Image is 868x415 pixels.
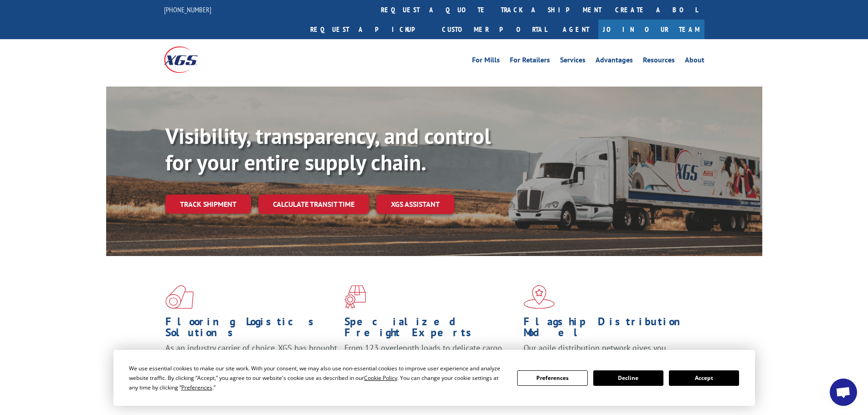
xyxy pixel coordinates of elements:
[258,195,369,214] a: Calculate transit time
[165,195,251,214] a: Track shipment
[669,370,739,386] button: Accept
[560,56,586,67] a: Services
[554,20,598,39] a: Agent
[524,343,691,364] span: Our agile distribution network gives you nationwide inventory management on demand.
[376,195,454,214] a: XGS ASSISTANT
[685,56,704,67] a: About
[364,374,397,382] span: Cookie Policy
[303,20,435,39] a: Request a pickup
[510,56,550,67] a: For Retailers
[165,285,194,309] img: xgs-icon-total-supply-chain-intelligence-red
[517,370,587,386] button: Preferences
[830,379,857,406] a: Open chat
[113,350,755,406] div: Cookie Consent Prompt
[165,343,337,375] span: As an industry carrier of choice, XGS has brought innovation and dedication to flooring logistics...
[129,364,506,392] div: We use essential cookies to make our site work. With your consent, we may also use non-essential ...
[344,285,366,309] img: xgs-icon-focused-on-flooring-red
[524,316,696,343] h1: Flagship Distribution Model
[344,343,517,383] p: From 123 overlength loads to delicate cargo, our experienced staff knows the best way to move you...
[598,20,704,39] a: Join Our Team
[593,370,663,386] button: Decline
[164,5,211,14] a: [PHONE_NUMBER]
[524,285,555,309] img: xgs-icon-flagship-distribution-model-red
[344,316,517,343] h1: Specialized Freight Experts
[596,56,633,67] a: Advantages
[181,384,212,391] span: Preferences
[435,20,554,39] a: Customer Portal
[472,56,500,67] a: For Mills
[165,316,338,343] h1: Flooring Logistics Solutions
[643,56,675,67] a: Resources
[165,122,491,176] b: Visibility, transparency, and control for your entire supply chain.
